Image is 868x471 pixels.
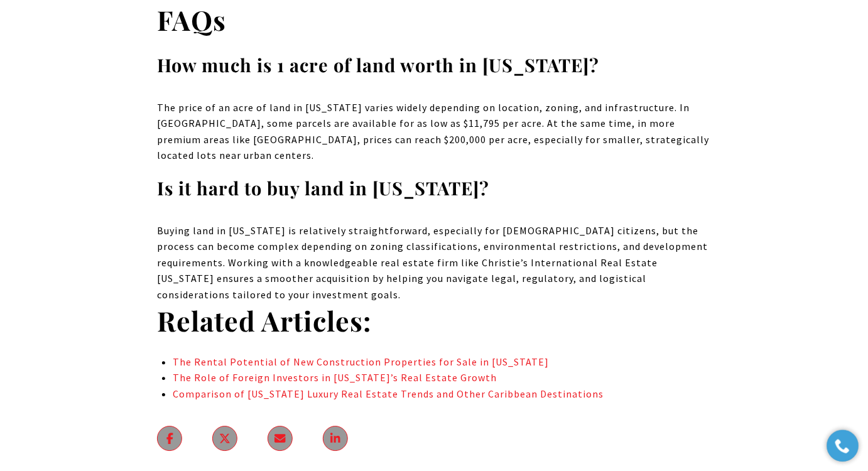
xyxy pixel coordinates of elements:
strong: Is it hard to buy land in [US_STATE]? [157,176,489,200]
strong: How much is 1 acre of land worth in [US_STATE]? [157,53,599,77]
p: Buying land in [US_STATE] is relatively straightforward, especially for [DEMOGRAPHIC_DATA] citize... [157,223,711,303]
strong: FAQs [157,1,226,38]
a: Comparison of [US_STATE] Luxury Real Estate Trends and Other Caribbean Destinations [173,387,604,400]
strong: Related Articles: [157,302,371,338]
p: The price of an acre of land in [US_STATE] varies widely depending on location, zoning, and infra... [157,100,711,164]
a: The Role of Foreign Investors in [US_STATE]’s Real Estate Growth [173,371,497,384]
a: The Rental Potential of New Construction Properties for Sale in [US_STATE] [173,355,549,368]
